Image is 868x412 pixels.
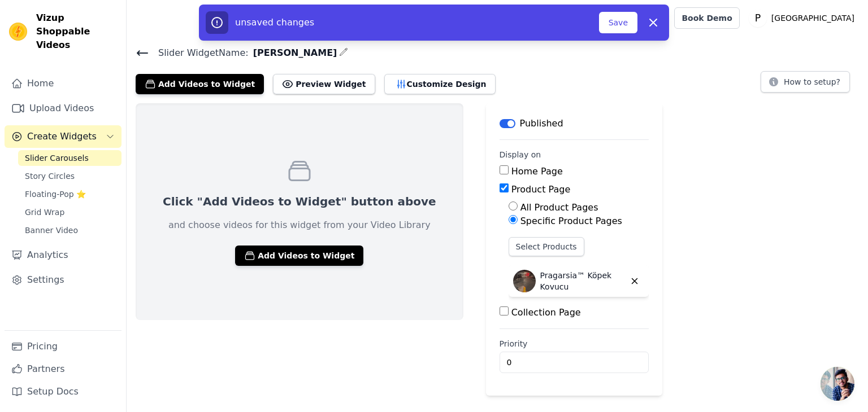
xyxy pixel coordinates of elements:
p: Click "Add Videos to Widget" button above [163,194,436,209]
a: Analytics [5,244,121,266]
span: Slider Widget Name: [149,46,249,60]
button: Select Products [509,237,584,256]
span: Banner Video [25,225,78,236]
label: Specific Product Pages [520,216,622,226]
legend: Display on [500,149,541,160]
span: unsaved changes [235,17,314,28]
label: All Product Pages [520,202,598,213]
a: Grid Wrap [18,204,121,220]
button: Create Widgets [5,125,121,148]
a: Banner Video [18,222,121,238]
a: Home [5,72,121,95]
a: Setup Docs [5,380,121,403]
a: Pricing [5,335,121,358]
span: Create Widgets [27,130,97,143]
label: Product Page [511,184,571,195]
span: Floating-Pop ⭐ [25,189,86,200]
span: Grid Wrap [25,207,64,218]
span: Slider Carousels [25,152,89,164]
button: Save [599,12,637,33]
div: Edit Name [339,45,348,60]
p: Pragarsia™ Köpek Kovucu [540,270,625,292]
a: Floating-Pop ⭐ [18,186,121,202]
button: Add Videos to Widget [235,246,363,266]
button: How to setup? [761,71,850,93]
a: Settings [5,269,121,291]
button: Preview Widget [273,74,375,94]
a: How to setup? [761,79,850,90]
span: Story Circles [25,170,75,182]
label: Collection Page [511,307,581,318]
label: Priority [500,338,649,349]
a: Açık sohbet [821,367,854,401]
p: Published [520,117,563,130]
label: Home Page [511,166,563,177]
a: Partners [5,358,121,380]
p: and choose videos for this widget from your Video Library [168,218,431,232]
button: Customize Design [384,74,496,94]
a: Slider Carousels [18,150,121,166]
a: Story Circles [18,168,121,184]
a: Upload Videos [5,97,121,120]
button: Add Videos to Widget [136,74,264,94]
span: [PERSON_NAME] [249,46,337,60]
img: Pragarsia™ Köpek Kovucu [513,270,536,292]
button: Delete widget [625,271,644,291]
